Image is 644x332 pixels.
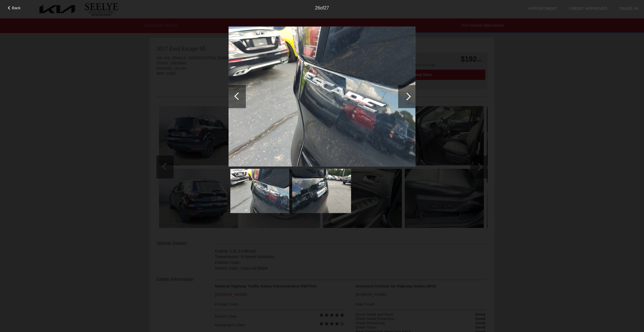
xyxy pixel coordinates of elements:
span: 27 [324,5,329,10]
a: Credit Approved [569,6,607,11]
a: Trade-In [619,6,638,11]
a: Appointment [528,6,557,11]
span: Back [12,6,21,10]
img: 316ec8d6d2d6b7e13a3ae97708b4ead2.jpg [230,169,289,213]
img: 8e7d71abd489eab7ac6837089204474e.jpg [292,169,351,213]
img: 316ec8d6d2d6b7e13a3ae97708b4ead2.jpg [229,26,415,167]
span: 26 [315,5,320,10]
